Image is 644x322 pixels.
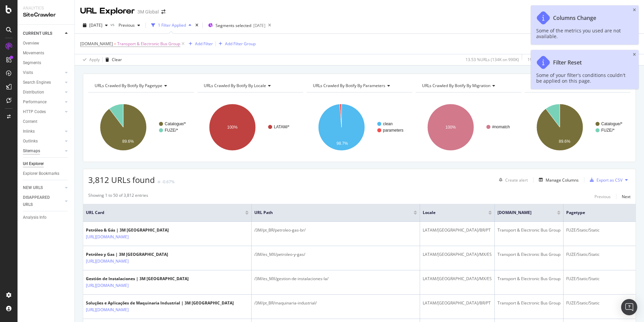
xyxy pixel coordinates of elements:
[525,98,631,157] svg: A chart.
[23,147,40,155] div: Sitemaps
[23,5,69,11] div: Analytics
[383,122,393,126] text: clean
[165,128,178,133] text: FUZE/*
[416,98,521,157] svg: A chart.
[88,174,155,185] span: 3,812 URLs found
[23,89,44,96] div: Distribution
[112,57,122,62] div: Clear
[23,138,63,145] a: Outlinks
[86,300,234,306] div: Soluções e Aplicações de Maquinaria Industrial | 3M [GEOGRAPHIC_DATA]
[422,83,490,88] span: URLs Crawled By Botify By migration
[86,276,189,282] div: Gestión de Instalaciones | 3M [GEOGRAPHIC_DATA]
[23,99,46,106] div: Performance
[423,276,492,282] div: LATAM/[GEOGRAPHIC_DATA]/MX/ES
[536,176,579,184] button: Manage Columns
[23,79,63,86] a: Search Engines
[80,41,113,47] span: [DOMAIN_NAME]
[423,300,492,306] div: LATAM/[GEOGRAPHIC_DATA]/BR/PT
[465,57,519,62] div: 13.53 % URLs ( 134K on 990K )
[23,128,63,135] a: Inlinks
[527,57,578,62] div: 19.77 % Visits ( 354K on 2M )
[633,8,636,12] div: close toast
[23,89,63,96] a: Distribution
[195,41,213,47] div: Add Filter
[23,214,70,221] a: Analysis Info
[622,194,631,199] div: Next
[225,41,256,47] div: Add Filter Group
[197,98,303,157] svg: A chart.
[88,98,194,157] div: A chart.
[553,15,596,21] div: Columns Change
[23,160,44,167] div: Url Explorer
[23,50,44,57] div: Movements
[86,234,129,240] a: [URL][DOMAIN_NAME]
[421,80,515,91] h4: URLs Crawled By Botify By migration
[546,177,579,183] div: Manage Columns
[95,83,162,88] span: URLs Crawled By Botify By pagetype
[117,39,180,49] span: Transport & Electronic Bus Group
[23,184,63,191] a: NEW URLS
[165,122,186,126] text: Catalogue/*
[227,125,238,130] text: 100%
[23,128,35,135] div: Inlinks
[594,194,611,199] div: Previous
[23,108,46,115] div: HTTP Codes
[505,177,528,183] div: Create alert
[80,20,110,31] button: [DATE]
[86,210,244,216] span: URL Card
[307,98,412,157] svg: A chart.
[23,99,63,106] a: Performance
[114,41,116,47] span: =
[312,80,406,91] h4: URLs Crawled By Botify By parameters
[23,170,70,177] a: Explorer Bookmarks
[204,83,266,88] span: URLs Crawled By Botify By locale
[497,300,560,306] div: Transport & Electronic Bus Group
[254,276,417,282] div: /3M/es_MX/gestion-de-instalaciones-la/
[162,179,174,185] div: -0.67%
[23,118,37,125] div: Content
[23,59,41,66] div: Segments
[86,306,129,313] a: [URL][DOMAIN_NAME]
[497,276,560,282] div: Transport & Electronic Bus Group
[89,57,100,62] div: Apply
[423,210,478,216] span: locale
[253,23,265,28] div: [DATE]
[601,122,622,126] text: Catalogue/*
[86,282,129,289] a: [URL][DOMAIN_NAME]
[496,175,528,185] button: Create alert
[601,128,615,133] text: FUZE/*
[110,22,116,27] span: vs
[423,227,492,233] div: LATAM/[GEOGRAPHIC_DATA]/BR/PT
[202,80,297,91] h4: URLs Crawled By Botify By locale
[492,125,510,129] text: #nomatch
[23,50,70,57] a: Movements
[594,192,611,200] button: Previous
[23,118,70,125] a: Content
[336,141,348,146] text: 98.7%
[23,59,70,66] a: Segments
[23,69,63,76] a: Visits
[23,194,63,208] a: DISAPPEARED URLS
[23,30,52,37] div: CURRENT URLS
[23,160,70,167] a: Url Explorer
[254,227,417,233] div: /3M/pt_BR/petroleo-gas-br/
[161,9,165,14] div: arrow-right-arrow-left
[103,54,122,65] button: Clear
[23,40,39,47] div: Overview
[530,80,624,91] h4: URLs Crawled By Botify By pagetype_cln
[536,72,626,84] div: Some of your filter's conditions couldn't be applied on this page.
[23,108,63,115] a: HTTP Codes
[216,23,251,28] span: Segments selected
[205,20,265,31] button: Segments selected[DATE]
[23,194,57,208] div: DISAPPEARED URLS
[23,214,46,221] div: Analysis Info
[23,40,70,47] a: Overview
[194,22,200,29] div: times
[497,251,560,258] div: Transport & Electronic Bus Group
[23,138,38,145] div: Outlinks
[122,139,134,144] text: 89.6%
[23,147,63,155] a: Sitemaps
